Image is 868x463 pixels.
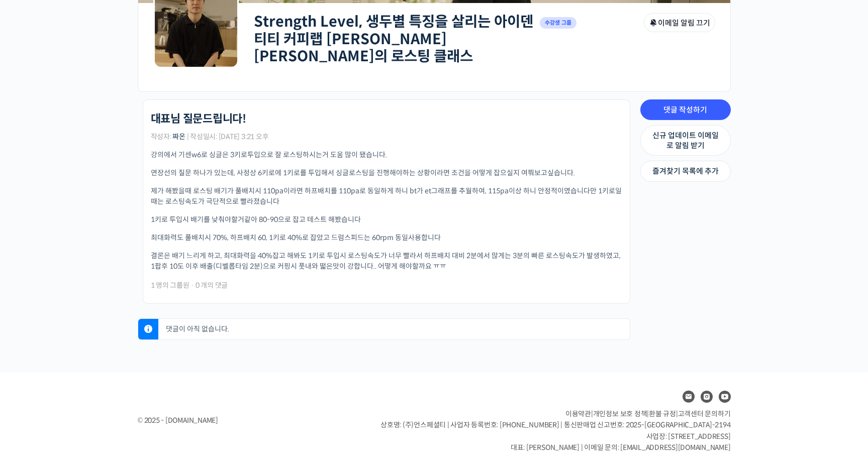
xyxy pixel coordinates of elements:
[196,282,228,289] span: 0 개의 댓글
[640,99,731,121] a: 댓글 작성하기
[644,13,715,32] button: 이메일 알림 끄기
[92,334,104,342] span: 대화
[151,112,246,126] h1: 대표님 질문드립니다!
[138,414,356,427] div: © 2025 - [DOMAIN_NAME]
[66,318,130,343] a: 대화
[151,186,622,207] p: 제가 해봤을때 로스팅 배기가 풀배치시 110pa이라면 하프배치를 110pa로 동일하게 하니 bt가 et그래프를 추월하여, 115pa이상 하니 안정적이였습니다만 1키로일때는 로...
[130,318,193,343] a: 설정
[593,409,647,418] a: 개인정보 보호 정책
[640,125,731,156] a: 신규 업데이트 이메일로 알림 받기
[649,409,676,418] a: 환불 규정
[640,161,731,182] a: 즐겨찾기 목록에 추가
[32,333,38,341] span: 홈
[151,133,269,140] span: 작성자: | 작성일시: [DATE] 3:21 오후
[155,333,167,341] span: 설정
[151,214,622,225] p: 1키로 투입시 배기를 낮춰야할거같아 80-90으로 잡고 테스트 해봤습니다
[172,132,185,141] a: 짜온
[163,319,630,339] p: 댓글이 아직 없습니다.
[3,318,66,343] a: 홈
[254,13,533,65] a: Strength Level, 생두별 특징을 살리는 아이덴티티 커피랩 [PERSON_NAME] [PERSON_NAME]의 로스팅 클래스
[151,150,622,160] p: 강의에서 기센w6로 싱글은 3키로투입으로 잘 로스팅하시는거 도움 많이 됐습니다.
[151,251,622,272] p: 결론은 배기 느리게 하고, 최대화력을 40%잡고 해봐도 1키로 투입시 로스팅속도가 너무 빨라서 하프배치 대비 2분에서 많게는 3분의 빠른 로스팅속도가 발생하였고, 1팝후 10...
[151,282,189,289] span: 1 명의 그룹원
[151,168,622,178] p: 연장선의 질문 하나가 있는데, 사정상 6키로에 1키로를 투입해서 싱글로스팅을 진행해야하는 상황이라면 조건을 어떻게 잡으실지 여쭤보고싶습니다.
[565,409,591,418] a: 이용약관
[151,233,622,243] p: 최대화력도 풀배치시 70%, 하프배치 60, 1키로 40%로 잡았고 드럼스피드는 60rpm 동일사용합니다
[380,408,730,453] p: | | | 상호명: (주)언스페셜티 | 사업자 등록번호: [PHONE_NUMBER] | 통신판매업 신고번호: 2025-[GEOGRAPHIC_DATA]-2194 사업장: [ST...
[540,17,577,29] span: 수강생 그룹
[678,409,731,418] span: 고객센터 문의하기
[190,281,194,290] span: ·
